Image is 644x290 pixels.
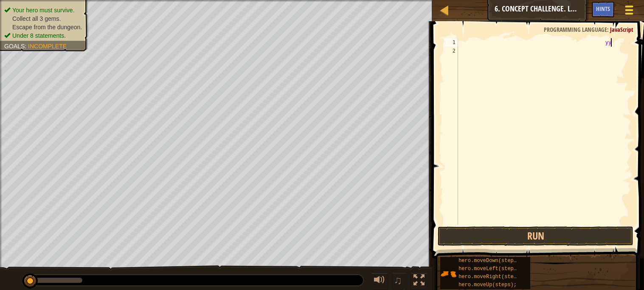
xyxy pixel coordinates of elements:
li: Under 8 statements. [4,31,82,40]
li: Collect all 3 gems. [4,14,82,23]
span: Hints [596,5,610,13]
span: JavaScript [610,25,633,33]
button: Run [438,226,634,246]
button: ♫ [392,273,407,290]
div: 2 [444,47,458,55]
span: hero.moveLeft(steps); [458,266,523,272]
span: hero.moveUp(steps); [458,282,517,288]
span: hero.moveRight(steps); [458,274,526,280]
span: Escape from the dungeon. [12,24,82,31]
span: Programming language [544,25,607,33]
li: Your hero must survive. [4,6,82,14]
span: Under 8 statements. [12,32,66,39]
button: Toggle fullscreen [411,273,427,290]
span: hero.moveDown(steps); [458,258,523,264]
span: : [607,25,610,33]
span: Incomplete [28,43,67,50]
span: : [25,43,28,50]
button: Show game menu [618,1,641,22]
span: Your hero must survive. [12,7,75,14]
button: Adjust volume [371,273,388,290]
div: 1 [444,38,458,47]
span: ♫ [394,274,402,287]
span: Goals [4,43,25,50]
span: Collect all 3 gems. [12,15,61,22]
li: Escape from the dungeon. [4,23,82,31]
img: portrait.png [440,266,456,282]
